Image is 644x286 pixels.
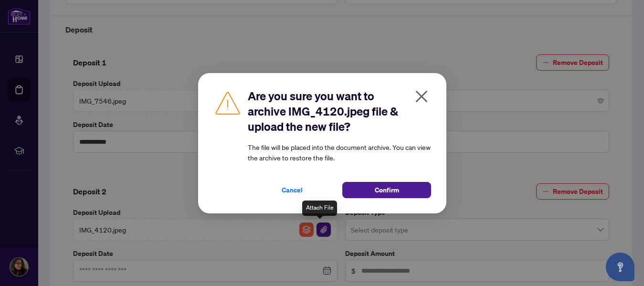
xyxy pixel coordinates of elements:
div: The file will be placed into the document archive. You can view the archive to restore the file. [248,88,431,198]
button: Confirm [342,182,431,198]
span: Cancel [282,182,303,198]
div: Attach File [302,201,337,216]
button: Open asap [606,253,634,281]
button: Cancel [248,182,337,198]
img: Caution Icon [213,88,242,117]
span: Confirm [374,182,399,198]
h2: Are you sure you want to archive IMG_4120.jpeg file & upload the new file? [248,88,431,134]
span: close [414,89,429,104]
